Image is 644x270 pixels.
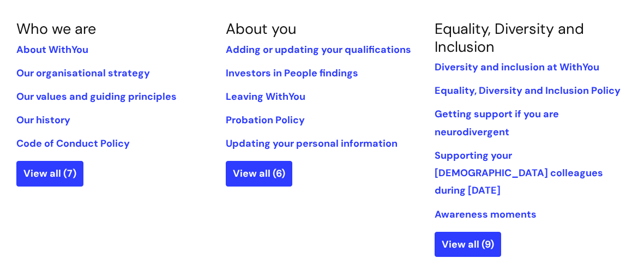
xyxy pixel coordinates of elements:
a: View all (6) [226,161,292,186]
a: Equality, Diversity and Inclusion [435,19,584,56]
a: Diversity and inclusion at WithYou [435,61,599,74]
a: Probation Policy [226,113,305,127]
a: Equality, Diversity and Inclusion Policy [435,84,621,97]
a: Updating your personal information [226,137,398,150]
a: View all (7) [16,161,83,186]
a: Who we are [16,19,96,38]
a: Our organisational strategy [16,67,150,80]
a: Supporting your [DEMOGRAPHIC_DATA] colleagues during [DATE] [435,149,603,197]
a: Awareness moments [435,208,537,221]
a: Our values and guiding principles [16,90,177,103]
a: Our history [16,113,70,127]
a: Leaving WithYou [226,90,305,103]
a: About you [226,19,296,38]
a: Getting support if you are neurodivergent [435,107,559,138]
a: Code of Conduct Policy [16,137,130,150]
a: About WithYou [16,43,88,56]
a: View all (9) [435,232,501,257]
a: Adding or updating your qualifications [226,43,411,56]
a: Investors in People findings [226,67,358,80]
